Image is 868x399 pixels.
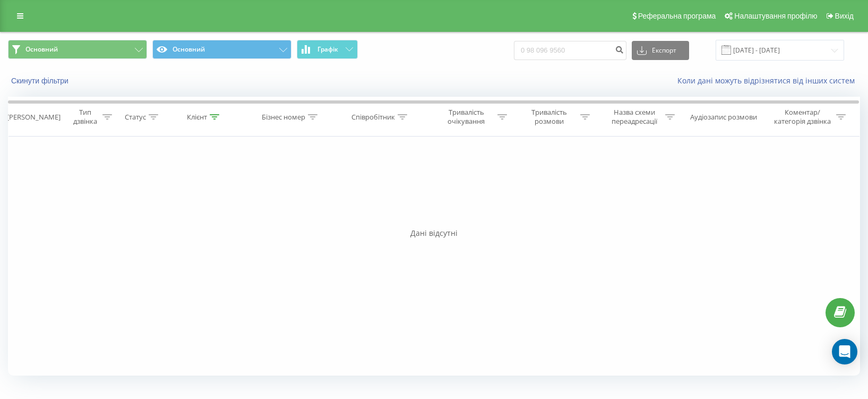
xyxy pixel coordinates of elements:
span: Налаштування профілю [734,12,817,20]
div: Тривалість розмови [521,108,578,126]
span: Вихід [835,12,854,20]
span: Основний [25,45,58,54]
button: Графік [297,40,358,59]
button: Основний [8,40,147,59]
div: Коментар/категорія дзвінка [771,108,833,126]
input: Пошук за номером [514,41,626,60]
button: Скинути фільтри [8,76,74,86]
div: Статус [125,113,146,122]
div: Клієнт [187,113,207,122]
span: Реферальна програма [638,12,716,20]
div: Співробітник [351,113,395,122]
button: Основний [152,40,291,59]
div: Назва схеми переадресації [606,108,663,126]
a: Коли дані можуть відрізнятися вiд інших систем [677,75,860,86]
div: Open Intercom Messenger [832,339,857,364]
span: Графік [317,46,338,53]
div: Тривалість очікування [438,108,495,126]
div: [PERSON_NAME] [7,113,61,122]
div: Тип дзвінка [71,108,100,126]
div: Дані відсутні [8,228,860,239]
div: Аудіозапис розмови [690,113,757,122]
div: Бізнес номер [262,113,305,122]
button: Експорт [632,41,689,60]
